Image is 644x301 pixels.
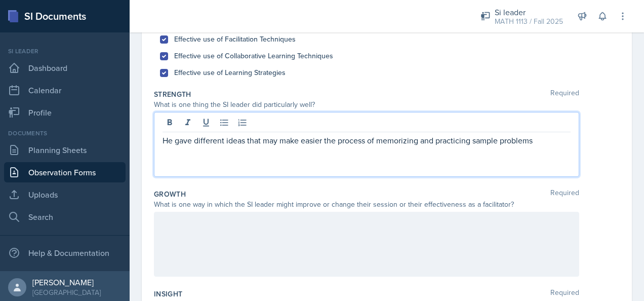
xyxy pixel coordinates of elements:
[154,99,579,110] div: What is one thing the SI leader did particularly well?
[4,102,126,123] a: Profile
[4,58,126,78] a: Dashboard
[154,199,579,210] div: What is one way in which the SI leader might improve or change their session or their effectivene...
[163,134,571,146] p: He gave different ideas that may make easier the process of memorizing and practicing sample prob...
[174,34,296,45] label: Effective use of Facilitation Techniques
[154,289,182,299] label: Insight
[174,51,333,61] label: Effective use of Collaborative Learning Techniques
[174,67,286,78] label: Effective use of Learning Strategies
[4,129,126,138] div: Documents
[32,287,101,297] div: [GEOGRAPHIC_DATA]
[154,89,191,99] label: Strength
[4,80,126,100] a: Calendar
[154,189,186,199] label: Growth
[495,16,563,27] div: MATH 1113 / Fall 2025
[4,162,126,182] a: Observation Forms
[550,189,579,199] span: Required
[4,184,126,205] a: Uploads
[4,140,126,160] a: Planning Sheets
[550,289,579,299] span: Required
[4,243,126,263] div: Help & Documentation
[4,47,126,56] div: Si leader
[4,207,126,227] a: Search
[32,277,101,287] div: [PERSON_NAME]
[495,6,563,18] div: Si leader
[550,89,579,99] span: Required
